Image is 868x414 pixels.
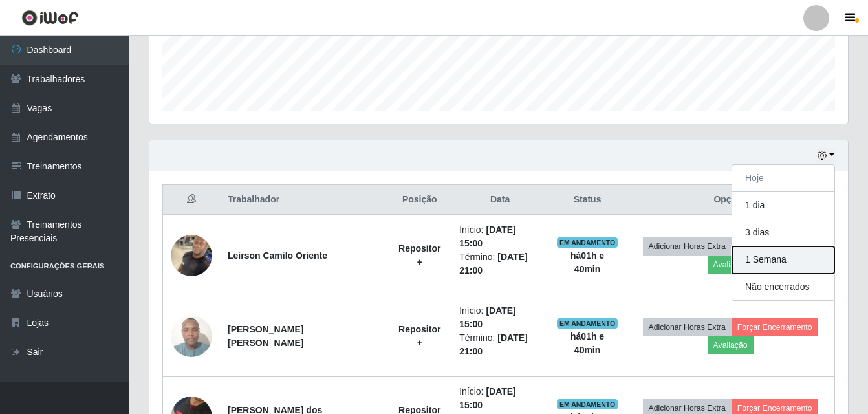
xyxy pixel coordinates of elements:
strong: Repositor + [398,243,440,267]
span: EM ANDAMENTO [557,237,618,248]
time: [DATE] 15:00 [459,224,516,248]
button: Hoje [732,165,834,192]
span: EM ANDAMENTO [557,318,618,329]
time: [DATE] 15:00 [459,305,516,329]
span: EM ANDAMENTO [557,399,618,409]
button: Forçar Encerramento [732,318,818,336]
button: Não encerrados [732,274,834,300]
img: 1748488941321.jpeg [171,228,212,283]
th: Opções [626,185,834,215]
li: Início: [459,304,541,331]
th: Status [548,185,626,215]
button: 1 Semana [732,246,834,274]
th: Trabalhador [220,185,387,215]
button: Adicionar Horas Extra [643,318,732,336]
strong: Repositor + [398,324,440,348]
th: Data [451,185,548,215]
strong: há 01 h e 40 min [570,250,604,274]
strong: Leirson Camilo Oriente [228,250,327,261]
li: Início: [459,385,541,412]
button: Avaliação [708,336,754,354]
li: Término: [459,331,541,358]
li: Término: [459,250,541,278]
button: Avaliação [708,256,754,274]
button: 3 dias [732,219,834,246]
time: [DATE] 15:00 [459,386,516,410]
img: 1746382932878.jpeg [171,309,212,364]
button: 1 dia [732,192,834,219]
th: Posição [387,185,451,215]
button: Adicionar Horas Extra [643,237,732,256]
strong: [PERSON_NAME] [PERSON_NAME] [228,324,303,348]
strong: há 01 h e 40 min [570,331,604,355]
li: Início: [459,223,541,250]
img: CoreUI Logo [21,10,79,26]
